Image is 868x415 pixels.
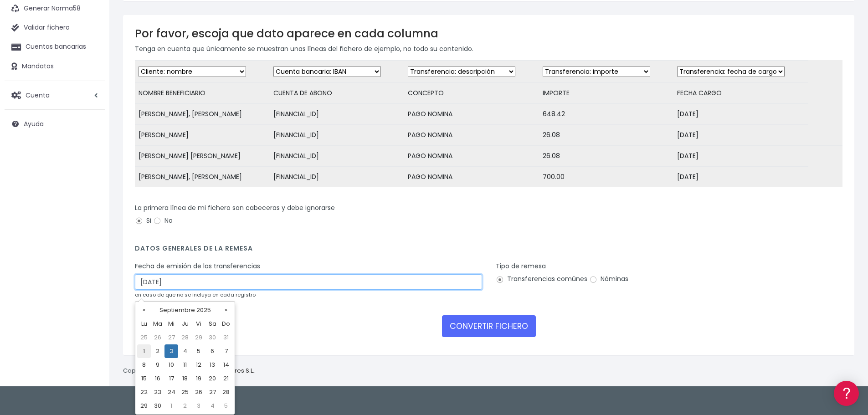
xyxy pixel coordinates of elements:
[5,18,105,37] a: Validar fichero
[151,331,164,344] td: 26
[9,244,173,260] button: Contáctanos
[539,104,674,125] td: 648.42
[164,358,178,372] td: 10
[151,358,164,372] td: 9
[137,385,151,399] td: 22
[404,146,539,167] td: PAGO NOMINA
[205,385,219,399] td: 27
[178,317,192,331] th: Ju
[539,167,674,188] td: 700.00
[205,399,219,413] td: 4
[270,167,405,188] td: [FINANCIAL_ID]
[442,315,536,337] button: CONVERTIR FICHERO
[270,125,405,146] td: [FINANCIAL_ID]
[192,344,205,358] td: 5
[135,245,842,257] h4: Datos generales de la remesa
[205,372,219,385] td: 20
[24,119,44,128] span: Ayuda
[404,125,539,146] td: PAGO NOMINA
[151,344,164,358] td: 2
[5,114,105,133] a: Ayuda
[219,358,233,372] td: 14
[404,167,539,188] td: PAGO NOMINA
[135,104,270,125] td: [PERSON_NAME], [PERSON_NAME]
[135,83,270,104] td: NOMBRE BENEFICIARIO
[9,195,173,210] a: General
[9,101,173,109] div: Convertir ficheros
[137,331,151,344] td: 25
[26,90,50,99] span: Cuenta
[219,344,233,358] td: 7
[192,372,205,385] td: 19
[404,104,539,125] td: PAGO NOMINA
[125,262,175,271] a: POWERED BY ENCHANT
[137,372,151,385] td: 15
[496,261,546,271] label: Tipo de remesa
[151,303,219,317] th: Septiembre 2025
[151,317,164,331] th: Ma
[539,83,674,104] td: IMPORTE
[9,143,173,158] a: Videotutoriales
[270,104,405,125] td: [FINANCIAL_ID]
[137,358,151,372] td: 8
[164,372,178,385] td: 17
[178,399,192,413] td: 2
[673,125,808,146] td: [DATE]
[178,344,192,358] td: 4
[135,27,842,40] h3: Por favor, escoja que dato aparece en cada columna
[164,317,178,331] th: Mi
[137,399,151,413] td: 29
[673,146,808,167] td: [DATE]
[404,83,539,104] td: CONCEPTO
[137,317,151,331] th: Lu
[270,83,405,104] td: CUENTA DE ABONO
[9,77,173,92] a: Información general
[5,86,105,105] a: Cuenta
[164,399,178,413] td: 1
[205,331,219,344] td: 30
[9,158,173,172] a: Perfiles de empresas
[192,399,205,413] td: 3
[589,274,628,284] label: Nóminas
[9,233,173,247] a: API
[135,125,270,146] td: [PERSON_NAME]
[496,274,587,284] label: Transferencias comúnes
[135,216,151,225] label: Si
[178,372,192,385] td: 18
[219,317,233,331] th: Do
[219,385,233,399] td: 28
[219,331,233,344] td: 31
[135,203,335,213] label: La primera línea de mi fichero son cabeceras y debe ignorarse
[192,317,205,331] th: Vi
[673,167,808,188] td: [DATE]
[205,358,219,372] td: 13
[151,399,164,413] td: 30
[9,129,173,143] a: Problemas habituales
[153,216,173,225] label: No
[123,366,256,376] p: Copyright © 2025 .
[135,146,270,167] td: [PERSON_NAME] [PERSON_NAME]
[192,331,205,344] td: 29
[135,44,842,54] p: Tenga en cuenta que únicamente se muestran unas líneas del fichero de ejemplo, no todo su contenido.
[137,303,151,317] th: «
[9,219,173,227] div: Programadores
[219,399,233,413] td: 5
[9,181,173,190] div: Facturación
[151,385,164,399] td: 23
[151,372,164,385] td: 16
[539,146,674,167] td: 26.08
[5,57,105,76] a: Mandatos
[164,385,178,399] td: 24
[9,63,173,72] div: Información general
[178,358,192,372] td: 11
[539,125,674,146] td: 26.08
[135,167,270,188] td: [PERSON_NAME], [PERSON_NAME]
[192,385,205,399] td: 26
[164,344,178,358] td: 3
[135,261,260,271] label: Fecha de emisión de las transferencias
[673,104,808,125] td: [DATE]
[5,37,105,56] a: Cuentas bancarias
[205,317,219,331] th: Sa
[9,115,173,129] a: Formatos
[178,385,192,399] td: 25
